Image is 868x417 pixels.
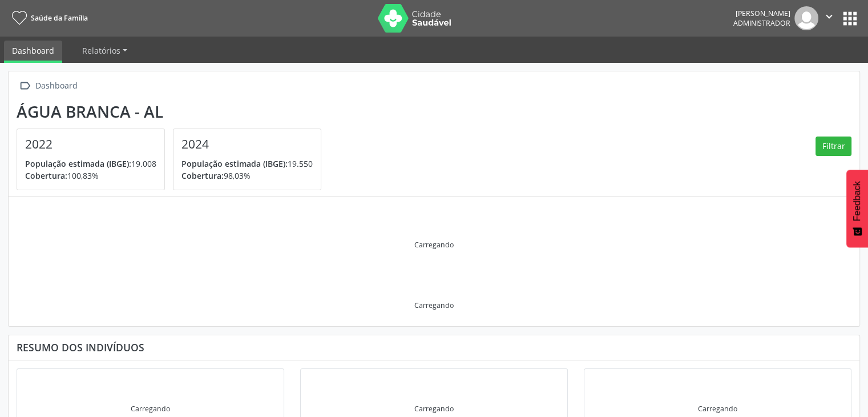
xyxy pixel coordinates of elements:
span: População estimada (IBGE): [25,158,131,169]
a: Relatórios [74,41,135,61]
div: Carregando [414,300,454,310]
h4: 2022 [25,137,156,151]
a: Dashboard [4,41,62,63]
span: Saúde da Família [31,13,88,23]
p: 19.008 [25,158,156,170]
p: 100,83% [25,170,156,182]
div: Resumo dos indivíduos [17,341,851,354]
i:  [823,10,835,23]
img: img [794,6,818,30]
span: Administrador [733,18,790,28]
a:  Dashboard [17,78,79,94]
div: Carregando [414,404,454,414]
a: Saúde da Família [8,9,88,27]
div: Carregando [698,404,737,414]
button: apps [840,9,860,29]
div: Carregando [131,404,170,414]
div: Carregando [414,240,454,250]
span: Feedback [852,181,862,221]
button:  [818,6,840,30]
p: 19.550 [181,158,313,170]
span: Relatórios [82,45,120,56]
h4: 2024 [181,137,313,151]
span: Cobertura: [25,170,67,181]
div: Água Branca - AL [17,102,329,121]
span: População estimada (IBGE): [181,158,288,169]
i:  [17,78,33,94]
button: Feedback - Mostrar pesquisa [846,170,868,247]
p: 98,03% [181,170,313,182]
span: Cobertura: [181,170,224,181]
div: [PERSON_NAME] [733,9,790,18]
button: Filtrar [815,137,851,156]
div: Dashboard [33,78,79,94]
